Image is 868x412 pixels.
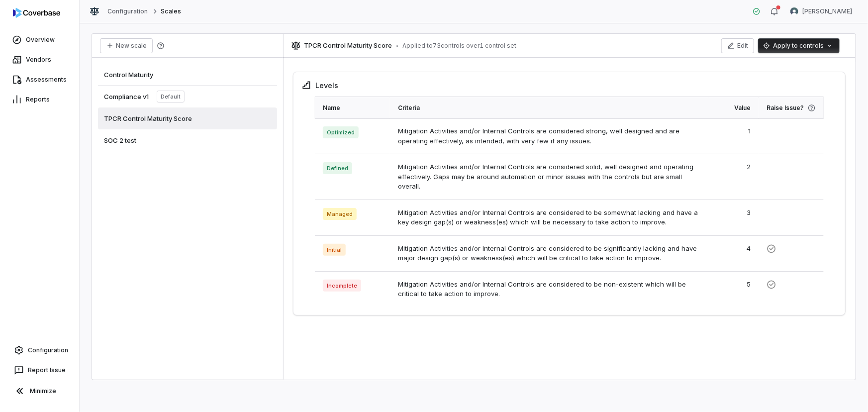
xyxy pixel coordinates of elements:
button: Nic Weilbacher avatar[PERSON_NAME] [784,4,858,19]
span: Initial [323,244,346,256]
span: TPCR Control Maturity Score [104,114,192,123]
span: Scales [161,7,181,15]
a: Reports [2,91,77,108]
div: Name [323,97,382,118]
div: Criteria [398,97,700,118]
a: SOC 2 test [98,129,277,151]
span: • [396,42,398,49]
div: Raise Issue? [767,97,816,118]
span: Incomplete [323,280,361,292]
span: [PERSON_NAME] [802,7,852,15]
a: Overview [2,31,77,49]
span: Applied to 73 controls over 1 control set [402,42,516,50]
button: Minimize [4,381,75,401]
a: Vendors [2,51,77,69]
button: Edit [721,38,754,53]
label: Levels [315,80,338,91]
button: Report Issue [4,361,75,379]
a: Assessments [2,71,77,89]
img: logo-D7KZi-bG.svg [13,8,60,18]
span: Managed [323,208,357,220]
span: Control Maturity [104,70,153,79]
button: Apply to controls [758,38,840,53]
a: Configuration [107,7,148,15]
span: Optimized [323,126,359,138]
td: Mitigation Activities and/or Internal Controls are considered to be significantly lacking and hav... [390,235,708,271]
td: Mitigation Activities and/or Internal Controls are considered strong, well designed and are opera... [390,118,708,154]
img: Nic Weilbacher avatar [790,7,798,15]
button: New scale [100,38,153,53]
span: SOC 2 test [104,136,136,145]
span: Defined [323,162,352,174]
span: Default [157,91,185,103]
a: Configuration [4,341,75,359]
td: 2 [708,154,759,200]
td: 1 [708,118,759,154]
td: 4 [708,235,759,271]
a: Control Maturity [98,64,277,86]
span: TPCR Control Maturity Score [304,41,392,51]
td: Mitigation Activities and/or Internal Controls are considered to be somewhat lacking and have a k... [390,200,708,235]
span: Compliance v1 [104,92,149,101]
td: 3 [708,200,759,235]
td: 5 [708,271,759,307]
a: Compliance v1Default [98,86,277,107]
div: Value [716,97,751,118]
td: Mitigation Activities and/or Internal Controls are considered solid, well designed and operating ... [390,154,708,200]
td: Mitigation Activities and/or Internal Controls are considered to be non-existent which will be cr... [390,271,708,307]
a: TPCR Control Maturity Score [98,107,277,129]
